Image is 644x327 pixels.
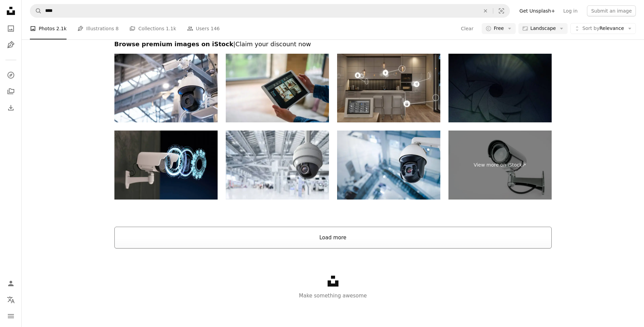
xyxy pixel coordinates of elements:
img: Smart Home Control System With App Icons In Kitchen. Close-up View Of Digital Tablet With Home Au... [337,54,440,123]
a: Explore [4,68,18,82]
a: Log in / Sign up [4,277,18,290]
button: Landscape [518,23,568,34]
a: Home — Unsplash [4,4,18,19]
img: Security Cam with Digital HUD [114,131,218,200]
img: Security camera or cctv camera in airport [226,131,329,200]
a: Photos [4,22,18,35]
button: Sort byRelevance [570,23,636,34]
button: Menu [4,309,18,323]
img: Macro camera lens,The diaphragm of old camera lens aperture with warm light bokeh. Selective focu... [448,54,552,123]
a: Users 146 [187,18,220,39]
a: Log in [559,5,582,16]
span: | Claim your discount now [233,40,311,48]
img: CCTV surveillance security camera video equipment for security system in public building such as ... [114,54,218,123]
span: Sort by [582,25,599,31]
button: Clear [461,23,474,34]
button: Clear [478,4,493,17]
a: Illustrations 8 [77,18,118,39]
span: 8 [116,25,119,32]
a: Get Unsplash+ [515,5,559,16]
button: Search Unsplash [30,4,42,17]
span: 1.1k [166,25,176,32]
span: 146 [211,25,220,32]
a: View more on iStock↗ [448,131,552,200]
h2: Browse premium images on iStock [114,40,552,48]
button: Free [482,23,516,34]
a: Illustrations [4,38,18,52]
a: Collections 1.1k [129,18,176,39]
p: Make something awesome [22,292,644,300]
button: Language [4,293,18,307]
span: Free [494,25,504,32]
img: Woman monitoring her house with a home security system [226,54,329,123]
img: CCTV on Shopping mall or supermarket on blurry background. [337,131,440,200]
button: Load more [114,227,552,248]
button: Visual search [493,4,510,17]
a: Download History [4,101,18,115]
span: Relevance [582,25,624,32]
span: Landscape [530,25,556,32]
button: Submit an image [587,5,636,16]
form: Find visuals sitewide [30,4,510,18]
a: Collections [4,85,18,98]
